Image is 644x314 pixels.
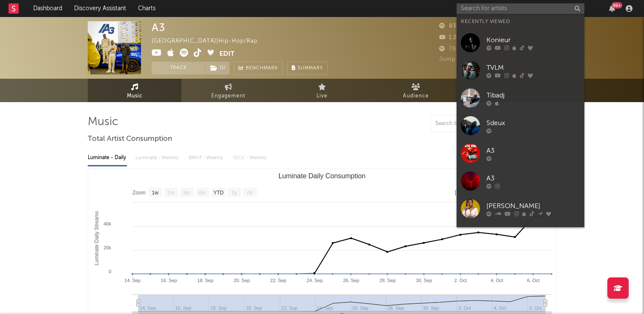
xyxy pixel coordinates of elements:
[457,112,584,140] a: Sdeux
[234,62,283,74] a: Benchmark
[231,190,237,196] text: 1y
[455,189,471,195] text: [DATE]
[486,63,580,73] div: TVLM
[609,5,615,12] button: 99+
[246,63,278,74] span: Benchmark
[88,151,127,165] div: Luminate - Daily
[439,46,520,52] span: 79 269 Monthly Listeners
[103,245,111,250] text: 20k
[234,278,250,283] text: 20. Sep
[167,190,175,196] text: 1m
[369,79,463,102] a: Audience
[343,278,359,283] text: 26. Sep
[416,278,432,283] text: 30. Sep
[307,278,323,283] text: 24. Sep
[152,36,267,46] div: [GEOGRAPHIC_DATA] | Hip-Hop/Rap
[486,118,580,128] div: Sdeux
[211,91,245,101] span: Engagement
[205,62,230,74] span: ( 1 )
[152,190,159,196] text: 1w
[183,190,190,196] text: 3m
[439,57,489,62] span: Jump Score: 91.4
[279,172,366,180] text: Luminate Daily Consumption
[88,79,181,102] a: Music
[205,62,230,74] button: (1)
[287,62,328,74] button: Summary
[439,23,460,29] span: 830
[298,66,323,71] span: Summary
[94,211,100,265] text: Luminate Daily Streams
[247,190,252,196] text: All
[124,278,141,283] text: 14. Sep
[486,201,580,211] div: [PERSON_NAME]
[109,269,111,274] text: 0
[457,84,584,112] a: Tibadj
[181,79,275,102] a: Engagement
[152,21,165,34] div: A3
[612,2,622,9] div: 99 +
[457,167,584,195] a: A3
[275,79,369,102] a: Live
[213,190,224,196] text: YTD
[527,278,540,283] text: 6. Oct
[132,190,146,196] text: Zoom
[486,35,580,45] div: Konieur
[454,278,466,283] text: 2. Oct
[486,173,580,183] div: A3
[439,35,464,40] span: 1 260
[457,223,584,257] a: mademoiselle [PERSON_NAME]
[152,62,205,74] button: Track
[457,3,584,14] input: Search for artists
[486,90,580,100] div: Tibadj
[270,278,286,283] text: 22. Sep
[379,278,396,283] text: 28. Sep
[457,57,584,84] a: TVLM
[457,195,584,223] a: [PERSON_NAME]
[103,221,111,226] text: 40k
[161,278,177,283] text: 16. Sep
[197,278,213,283] text: 18. Sep
[403,91,429,101] span: Audience
[219,49,235,59] button: Edit
[457,140,584,167] a: A3
[431,120,521,127] input: Search by song name or URL
[127,91,143,101] span: Music
[199,190,206,196] text: 6m
[88,134,172,144] span: Total Artist Consumption
[486,227,580,247] div: mademoiselle [PERSON_NAME]
[491,278,503,283] text: 4. Oct
[457,29,584,57] a: Konieur
[486,146,580,156] div: A3
[461,17,580,27] div: Recently Viewed
[316,91,328,101] span: Live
